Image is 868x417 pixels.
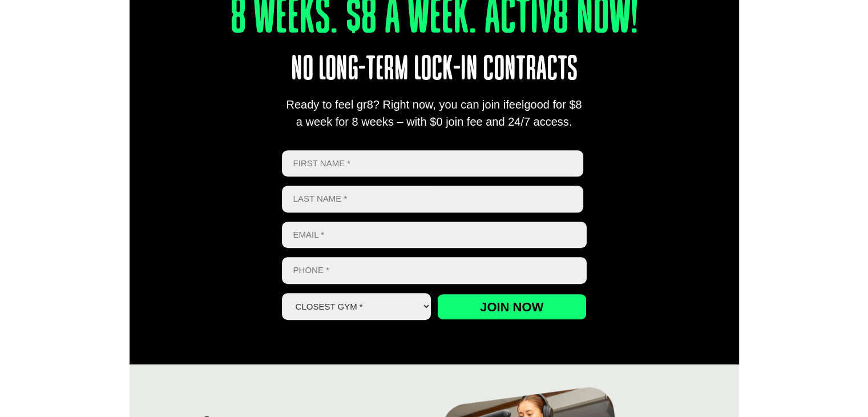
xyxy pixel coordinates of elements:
div: Ready to feel gr8? Right now, you can join ifeelgood for $8 a week for 8 weeks – with $0 join fee... [282,96,587,130]
p: No long-term lock-in contracts [160,45,708,96]
input: Last name * [282,186,584,212]
input: Phone * [282,257,587,284]
input: First name * [282,150,584,177]
input: Join now [437,294,587,320]
input: Email * [282,222,587,248]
